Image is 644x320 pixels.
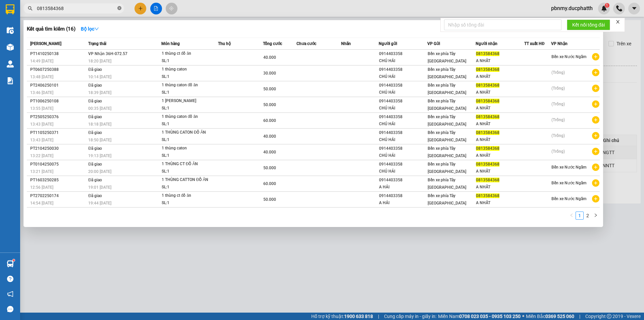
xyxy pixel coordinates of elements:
[567,19,610,30] button: Kết nối tổng đài
[162,161,212,168] div: 1 THÙNG CT ĐỒ ĂN
[592,195,599,202] span: plus-circle
[162,66,212,73] div: 1 thùng caton
[7,276,13,282] span: question-circle
[341,41,351,46] span: Nhãn
[30,113,86,121] div: PT2505250376
[476,115,499,119] span: 0813584368
[75,24,104,34] button: Bộ lọcdown
[476,178,499,182] span: 0813584368
[592,148,599,155] span: plus-circle
[88,122,111,127] span: 18:18 [DATE]
[592,69,599,76] span: plus-circle
[615,19,620,24] span: close
[379,168,427,175] div: CHÚ HẢI
[88,185,111,190] span: 19:01 [DATE]
[162,184,212,191] div: SL: 1
[88,67,102,72] span: Đã giao
[88,59,111,63] span: 18:20 [DATE]
[263,181,276,186] span: 60.000
[576,212,584,220] li: 1
[297,41,316,46] span: Chưa cước
[263,71,276,76] span: 30.000
[476,121,524,128] div: A NHẤT
[584,212,591,219] a: 2
[88,146,102,151] span: Đã giao
[30,177,86,184] div: PT1603250285
[88,178,102,182] span: Đã giao
[117,5,121,12] span: close-circle
[476,105,524,112] div: A NHẤT
[379,192,427,199] div: 0914403358
[218,41,231,46] span: Thu hộ
[30,185,53,190] span: 12:56 [DATE]
[162,97,212,105] div: 1 [PERSON_NAME]
[162,129,212,136] div: 1 THÙNG CATON ĐỒ ĂN
[476,152,524,159] div: A NHẤT
[30,138,53,142] span: 13:43 [DATE]
[7,260,14,267] img: warehouse-icon
[162,199,212,207] div: SL: 1
[30,201,53,205] span: 14:54 [DATE]
[30,129,86,136] div: PT1105250371
[162,57,212,65] div: SL: 1
[379,105,427,112] div: CHÚ HẢI
[30,50,86,57] div: PT1410250138
[592,100,599,108] span: plus-circle
[30,98,86,105] div: PT1006250108
[428,51,466,63] span: Bến xe phía Tây [GEOGRAPHIC_DATA]
[263,150,276,154] span: 40.000
[476,83,499,88] span: 0813584368
[88,106,111,111] span: 00:35 [DATE]
[30,41,61,46] span: [PERSON_NAME]
[30,192,86,199] div: PT2702250174
[27,26,75,33] h3: Kết quả tìm kiếm ( 16 )
[379,121,427,128] div: CHÚ HẢI
[88,130,102,135] span: Đã giao
[30,145,86,152] div: PT2104250030
[88,153,111,158] span: 19:13 [DATE]
[88,193,102,198] span: Đã giao
[30,153,53,158] span: 13:22 [DATE]
[13,259,15,261] sup: 1
[88,41,106,46] span: Trạng thái
[162,152,212,159] div: SL: 1
[476,99,499,103] span: 0813584368
[162,105,212,112] div: SL: 1
[117,6,121,10] span: close-circle
[476,89,524,96] div: A NHẤT
[476,73,524,80] div: A NHẤT
[476,67,499,72] span: 0813584368
[88,138,111,142] span: 18:50 [DATE]
[551,41,568,46] span: VP Nhận
[428,115,466,127] span: Bến xe phía Tây [GEOGRAPHIC_DATA]
[263,55,276,60] span: 40.000
[551,54,586,59] span: Bến xe Nước Ngầm
[263,134,276,139] span: 40.000
[30,75,53,79] span: 13:48 [DATE]
[428,67,466,79] span: Bến xe phía Tây [GEOGRAPHIC_DATA]
[551,181,586,185] span: Bến xe Nước Ngầm
[162,168,212,175] div: SL: 1
[476,193,499,198] span: 0813584368
[6,4,14,14] img: logo-vxr
[594,213,598,217] span: right
[379,184,427,191] div: A HẢI
[88,201,111,205] span: 19:44 [DATE]
[88,115,102,119] span: Đã giao
[30,169,53,174] span: 13:21 [DATE]
[7,77,14,84] img: solution-icon
[551,149,565,154] span: (Trống)
[592,179,599,187] span: plus-circle
[379,113,427,121] div: 0914403358
[427,41,440,46] span: VP Gửi
[162,121,212,128] div: SL: 1
[551,165,586,170] span: Bến xe Nước Ngầm
[476,57,524,64] div: A NHẤT
[476,162,499,167] span: 0813584368
[88,99,102,103] span: Đã giao
[428,193,466,205] span: Bến xe phía Tây [GEOGRAPHIC_DATA]
[162,176,212,184] div: 1 THÙNG CATTON ĐỒ ĂN
[551,196,586,201] span: Bến xe Nước Ngầm
[162,136,212,144] div: SL: 1
[30,161,86,168] div: PT0104250075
